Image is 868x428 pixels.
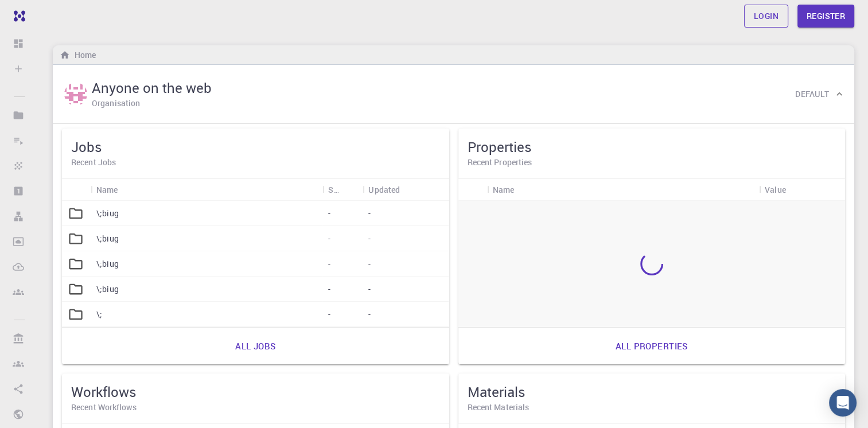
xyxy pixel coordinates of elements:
[765,178,786,201] div: Value
[468,156,836,169] h6: Recent Properties
[96,178,118,201] div: Name
[487,178,759,201] div: Name
[493,178,515,201] div: Name
[70,49,96,61] h6: Home
[328,309,330,320] p: -
[92,97,140,110] h6: Organisation
[322,178,363,201] div: Status
[62,178,91,201] div: Icon
[338,180,357,199] button: Sort
[71,156,440,169] h6: Recent Jobs
[96,309,102,320] p: \;
[223,332,288,360] a: All jobs
[53,65,854,124] div: Anyone on the webAnyone on the webOrganisationDefault
[759,178,845,201] div: Value
[96,233,119,244] p: \;biug
[71,138,440,156] h5: Jobs
[368,208,371,219] p: -
[9,10,25,22] img: logo
[795,88,829,100] h6: Default
[328,233,330,244] p: -
[368,178,400,201] div: Updated
[744,5,788,28] a: Login
[829,389,857,417] div: Open Intercom Messenger
[57,49,98,61] nav: breadcrumb
[368,283,371,295] p: -
[96,283,119,295] p: \;biug
[468,383,836,401] h5: Materials
[96,208,119,219] p: \;biug
[368,233,371,244] p: -
[328,283,330,295] p: -
[797,5,854,28] a: Register
[96,258,119,270] p: \;biug
[71,401,440,414] h6: Recent Workflows
[368,309,371,320] p: -
[603,332,700,360] a: All properties
[328,258,330,270] p: -
[328,178,338,201] div: Status
[368,258,371,270] p: -
[458,178,487,201] div: Icon
[92,79,212,97] h5: Anyone on the web
[91,178,322,201] div: Name
[468,401,836,414] h6: Recent Materials
[786,180,804,199] button: Sort
[64,83,87,106] img: Anyone on the web
[71,383,440,401] h5: Workflows
[363,178,449,201] div: Updated
[514,180,532,199] button: Sort
[328,208,330,219] p: -
[118,180,137,199] button: Sort
[400,180,418,199] button: Sort
[468,138,836,156] h5: Properties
